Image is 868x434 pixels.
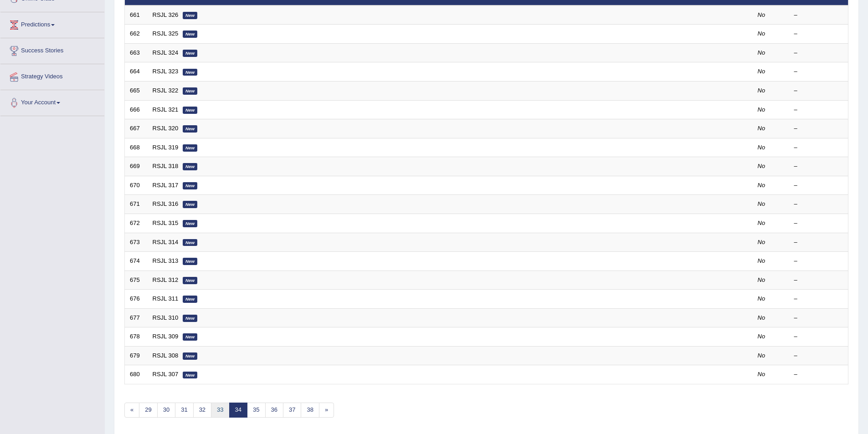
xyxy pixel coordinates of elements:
td: 663 [125,43,148,62]
em: New [183,31,197,38]
a: RSJL 310 [153,314,179,321]
a: RSJL 308 [153,352,179,359]
div: – [794,332,843,341]
em: New [183,69,197,76]
a: RSJL 307 [153,371,179,378]
em: No [758,333,765,340]
a: RSJL 322 [153,87,179,94]
td: 662 [125,25,148,44]
div: – [794,295,843,303]
em: New [183,182,197,189]
em: No [758,68,765,75]
em: No [758,371,765,378]
em: New [183,50,197,57]
div: – [794,181,843,190]
em: No [758,220,765,226]
a: 38 [301,403,319,418]
em: New [183,125,197,133]
em: New [183,107,197,114]
td: 666 [125,100,148,119]
em: No [758,87,765,94]
div: – [794,200,843,209]
div: – [794,124,843,133]
em: No [758,144,765,151]
em: New [183,220,197,227]
td: 676 [125,290,148,309]
em: No [758,106,765,113]
em: New [183,12,197,19]
a: RSJL 313 [153,257,179,264]
td: 665 [125,82,148,101]
a: Success Stories [0,38,104,61]
a: RSJL 325 [153,30,179,37]
a: RSJL 312 [153,276,179,283]
a: 34 [229,403,247,418]
a: 30 [157,403,175,418]
a: RSJL 316 [153,200,179,207]
em: No [758,200,765,207]
em: No [758,163,765,169]
div: – [794,67,843,76]
a: 31 [175,403,193,418]
td: 677 [125,308,148,327]
a: RSJL 319 [153,144,179,151]
a: 35 [247,403,265,418]
td: 679 [125,346,148,365]
div: – [794,314,843,322]
td: 675 [125,271,148,290]
a: 29 [139,403,157,418]
div: – [794,11,843,20]
em: No [758,49,765,56]
a: RSJL 321 [153,106,179,113]
div: – [794,370,843,379]
em: New [183,163,197,170]
td: 667 [125,119,148,138]
td: 680 [125,365,148,384]
em: No [758,239,765,245]
a: RSJL 315 [153,220,179,226]
div: – [794,276,843,285]
div: – [794,238,843,247]
a: 33 [211,403,229,418]
a: RSJL 314 [153,239,179,245]
em: No [758,314,765,321]
a: » [319,403,334,418]
em: New [183,372,197,379]
em: No [758,276,765,283]
a: 32 [193,403,211,418]
em: No [758,30,765,37]
a: RSJL 326 [153,11,179,18]
div: – [794,352,843,360]
em: No [758,182,765,189]
em: New [183,333,197,341]
em: New [183,144,197,152]
a: RSJL 320 [153,125,179,132]
td: 669 [125,157,148,176]
em: New [183,277,197,284]
td: 670 [125,176,148,195]
em: New [183,296,197,303]
a: Your Account [0,90,104,113]
em: No [758,11,765,18]
em: No [758,352,765,359]
em: New [183,352,197,360]
div: – [794,257,843,266]
div: – [794,162,843,171]
em: No [758,295,765,302]
a: RSJL 318 [153,163,179,169]
em: No [758,125,765,132]
td: 661 [125,5,148,25]
div: – [794,49,843,57]
a: RSJL 309 [153,333,179,340]
em: New [183,258,197,265]
a: RSJL 324 [153,49,179,56]
a: Strategy Videos [0,64,104,87]
div: – [794,143,843,152]
td: 673 [125,233,148,252]
a: RSJL 311 [153,295,179,302]
a: RSJL 317 [153,182,179,189]
div: – [794,30,843,38]
a: Predictions [0,12,104,35]
a: 37 [283,403,301,418]
td: 671 [125,195,148,214]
